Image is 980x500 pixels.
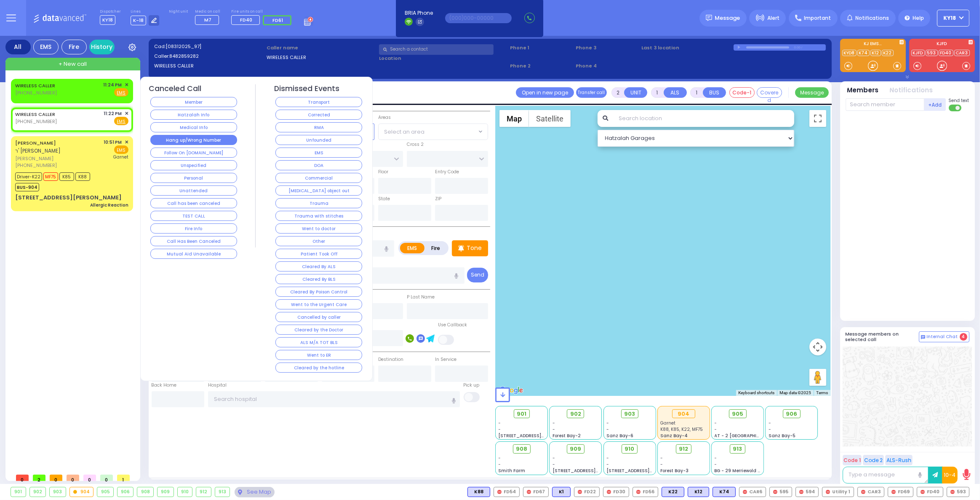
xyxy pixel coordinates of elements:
div: FD67 [523,487,549,497]
span: M7 [204,16,211,23]
span: Sanz Bay-5 [769,433,796,439]
label: Lines [131,9,160,14]
span: - [606,420,609,426]
img: red-radio-icon.svg [951,490,955,494]
span: + New call [59,60,87,68]
span: Phone 1 [510,44,573,51]
label: Hospital [208,382,227,389]
h5: Message members on selected call [846,331,919,342]
span: ✕ [125,139,128,146]
a: FD40 [939,50,953,56]
div: Utility 1 [822,487,854,497]
div: Fire [61,40,87,54]
button: Map camera controls [809,339,826,355]
span: - [606,455,609,461]
label: Caller: [154,53,264,60]
button: ALS M/A TOT BLS [275,337,362,347]
label: Use Callback [438,322,467,328]
div: 904 [70,487,93,497]
img: red-radio-icon.svg [799,490,804,494]
button: Toggle fullscreen view [809,110,826,127]
button: Members [847,86,879,95]
button: Unspecified [150,160,237,170]
a: K12 [871,50,881,56]
div: 594 [796,487,819,497]
span: 11:22 PM [104,110,122,117]
span: - [660,455,663,461]
button: Mutual Aid Unavailable [150,249,237,259]
span: 910 [625,445,635,453]
span: EMS [114,145,128,154]
div: 912 [196,487,211,497]
span: 912 [679,445,688,453]
button: Call has been canceled [150,198,237,208]
label: Cad: [154,43,264,50]
div: Allergic Reaction [90,202,128,208]
span: 913 [733,445,742,453]
button: Cleared By Poison Control [275,287,362,297]
span: Sanz Bay-6 [606,433,633,439]
span: - [715,461,717,468]
div: BLS [662,487,684,497]
label: State [378,196,390,202]
button: Commercial [275,173,362,183]
div: 903 [50,487,66,497]
button: RMA [275,122,362,132]
a: WIRELESS CALLER [15,82,55,89]
a: Open in new page [516,87,574,98]
label: KJ EMS... [840,42,906,48]
span: - [715,420,717,426]
span: [STREET_ADDRESS][PERSON_NAME] [499,433,578,439]
button: Cleared by the hotline [275,363,362,373]
span: Select an area [384,128,425,136]
span: - [553,461,555,468]
label: Night unit [169,9,188,14]
span: BRIA Phone [405,9,433,17]
span: - [553,455,555,461]
button: Transport [275,97,362,107]
div: FD30 [603,487,629,497]
div: EMS [33,40,59,54]
div: 909 [158,487,174,497]
span: K85 [59,172,74,181]
span: 11:24 PM [104,82,122,88]
span: 1 [117,475,130,481]
div: BLS [688,487,709,497]
input: Search location [614,110,794,127]
span: BG - 29 Merriewold S. [715,468,762,474]
label: Fire units on call [231,9,294,14]
img: red-radio-icon.svg [527,490,531,494]
span: 903 [624,410,635,418]
span: Phone 3 [576,44,638,51]
a: History [89,40,115,54]
span: Phone 2 [510,62,573,70]
span: 10:51 PM [104,139,122,145]
button: Cleared by the Doctor [275,325,362,335]
div: FD22 [574,487,600,497]
span: 909 [570,445,581,453]
button: Trauma [275,198,362,208]
span: Important [804,14,831,22]
img: red-radio-icon.svg [861,490,865,494]
span: Internal Chat [927,334,958,340]
span: Sanz Bay-4 [660,433,688,439]
div: BLS [552,487,571,497]
button: UNIT [624,87,647,98]
label: ZIP [435,196,441,202]
span: - [499,420,501,426]
span: - [499,461,501,468]
img: red-radio-icon.svg [607,490,611,494]
span: - [769,420,771,426]
img: Logo [33,13,89,23]
button: KY18 [937,10,969,27]
div: [STREET_ADDRESS][PERSON_NAME] [15,194,122,202]
a: KYD8 [842,50,857,56]
div: 902 [30,487,46,497]
u: EMS [117,90,126,96]
label: Dispatcher [100,9,121,14]
button: Show street map [499,110,529,127]
span: 2 [33,475,45,481]
span: 905 [732,410,743,418]
span: [PHONE_NUMBER] [15,89,57,96]
div: K74 [713,487,736,497]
